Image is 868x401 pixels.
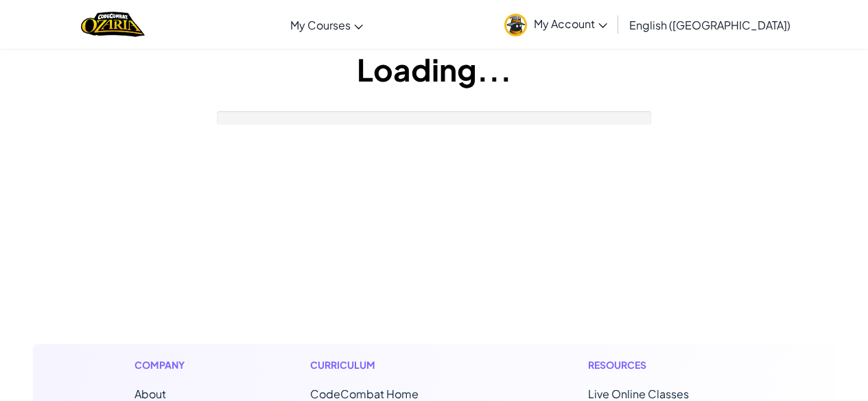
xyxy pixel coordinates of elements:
[81,10,145,38] a: Ozaria by CodeCombat logo
[283,6,370,43] a: My Courses
[629,18,790,32] span: English ([GEOGRAPHIC_DATA])
[310,387,419,401] span: CodeCombat Home
[81,10,145,38] img: Home
[534,16,607,31] span: My Account
[504,14,527,36] img: avatar
[290,18,351,32] span: My Courses
[134,358,198,372] h1: Company
[134,387,166,401] a: About
[310,358,476,372] h1: Curriculum
[497,3,614,46] a: My Account
[622,6,797,43] a: English ([GEOGRAPHIC_DATA])
[588,387,689,401] a: Live Online Classes
[588,358,734,372] h1: Resources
